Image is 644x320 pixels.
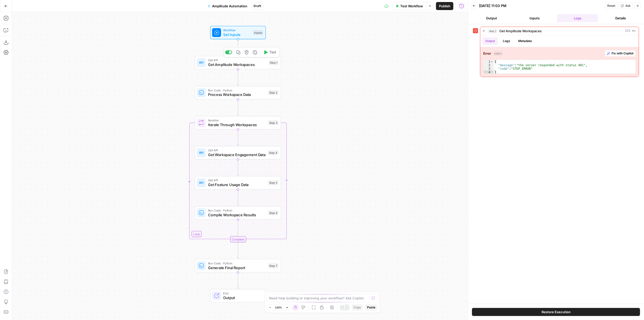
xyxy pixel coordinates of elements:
[208,118,266,123] span: Iteration
[208,212,266,218] span: Compile Workspace Results
[491,60,493,63] span: Toggle code folding, rows 1 through 4
[195,259,281,272] div: Run Code · PythonGenerate Final ReportStep 7
[208,92,266,97] span: Process Workspace Data
[208,265,266,270] span: Generate Final Report
[254,4,261,8] span: Draft
[237,159,239,175] g: Edge from step_4 to step_5
[400,4,423,9] span: Test Workflow
[195,116,281,129] div: LoopIterationIterate Through WorkspacesStep 3
[439,4,450,9] span: Publish
[208,152,266,157] span: Get Workspace Engagement Data
[607,4,615,8] span: Reset
[208,178,266,183] span: Call API
[275,305,282,309] span: 110%
[223,291,261,296] span: End
[514,14,555,22] button: Inputs
[268,120,278,125] div: Step 3
[205,2,250,10] button: Amplitude Automation
[500,37,513,45] button: Logs
[212,4,247,9] span: Amplitude Automation
[268,263,278,268] div: Step 7
[484,63,494,67] div: 2
[195,176,281,190] div: Call APIGet Feature Usage DataStep 5
[195,56,281,69] div: Call APIGet Amplitude WorkspacesStep 1Test
[208,88,266,92] span: Run Code · Python
[605,50,636,57] button: Fix with Copilot
[268,210,278,215] div: Step 6
[208,62,266,67] span: Get Amplitude Workspaces
[625,29,636,33] span: 333 ms
[436,2,453,10] button: Publish
[237,129,239,146] g: Edge from step_3 to step_4
[482,37,498,45] button: Output
[351,304,363,311] button: Copy
[619,3,633,9] button: Ask
[557,14,598,22] button: Logs
[605,3,618,9] button: Reset
[365,304,377,311] button: Paste
[208,261,266,265] span: Run Code · Python
[237,99,239,116] g: Edge from step_2 to step_3
[499,28,542,33] span: Get Amplitude Workspaces
[269,60,279,65] div: Step 1
[223,28,251,32] span: Workflow
[223,32,251,37] span: Set Inputs
[392,2,426,10] button: Test Workflow
[493,51,503,56] span: object
[253,30,263,35] div: Inputs
[484,60,494,63] div: 1
[261,49,278,56] button: Test
[542,309,571,314] span: Restore Execution
[472,308,640,316] button: Restore Execution
[195,206,281,220] div: Run Code · PythonCompile Workspace ResultsStep 6
[237,69,239,85] g: Edge from step_1 to step_2
[600,14,641,22] button: Details
[195,86,281,99] div: Run Code · PythonProcess Workspace DataStep 2
[480,27,639,35] button: 333 ms
[195,146,281,159] div: Call APIGet Workspace Engagement DataStep 4
[480,35,639,77] div: 333 ms
[230,236,246,242] div: Complete
[195,236,281,242] div: Complete
[268,150,278,155] div: Step 4
[223,295,261,300] span: Output
[195,26,281,39] div: WorkflowSet InputsInputs
[625,4,631,8] span: Ask
[268,90,278,95] div: Step 2
[353,305,361,310] span: Copy
[208,182,266,188] span: Get Feature Usage Data
[367,305,375,310] span: Paste
[612,51,633,56] span: Fix with Copilot
[483,51,491,56] strong: Error
[195,289,281,302] div: EndOutput
[208,58,266,62] span: Call API
[471,14,512,22] button: Output
[488,28,497,33] span: step_1
[208,208,266,213] span: Run Code · Python
[269,50,276,55] span: Test
[515,37,535,45] button: Metadata
[208,148,266,153] span: Call API
[484,70,494,74] div: 4
[268,180,278,185] div: Step 5
[237,272,239,289] g: Edge from step_7 to end
[237,242,239,258] g: Edge from step_3-iteration-end to step_7
[237,190,239,206] g: Edge from step_5 to step_6
[208,122,266,127] span: Iterate Through Workspaces
[484,67,494,70] div: 3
